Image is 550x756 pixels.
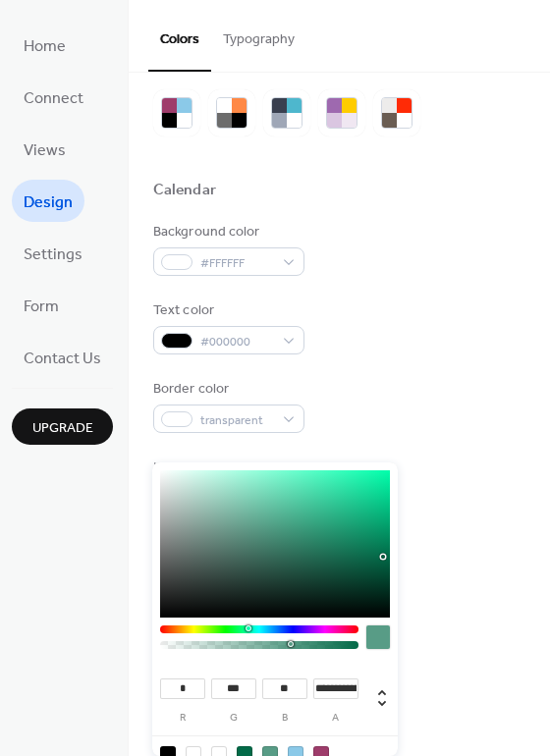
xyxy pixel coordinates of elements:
[153,181,216,201] div: Calendar
[12,24,78,66] a: Home
[24,31,66,62] span: Home
[211,713,256,724] label: g
[12,408,113,445] button: Upgrade
[12,284,71,326] a: Form
[24,188,73,218] span: Design
[200,332,273,352] span: #000000
[12,180,84,222] a: Design
[160,713,205,724] label: r
[24,83,83,114] span: Connect
[24,240,82,270] span: Settings
[153,458,301,478] div: Inner border color
[200,410,273,431] span: transparent
[12,128,78,170] a: Views
[12,232,94,274] a: Settings
[153,379,301,400] div: Border color
[262,713,307,724] label: b
[24,292,59,322] span: Form
[32,418,93,439] span: Upgrade
[200,253,273,274] span: #FFFFFF
[12,336,113,378] a: Contact Us
[24,135,66,166] span: Views
[153,300,301,321] div: Text color
[24,344,101,374] span: Contact Us
[12,76,95,118] a: Connect
[153,222,301,243] div: Background color
[313,713,358,724] label: a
